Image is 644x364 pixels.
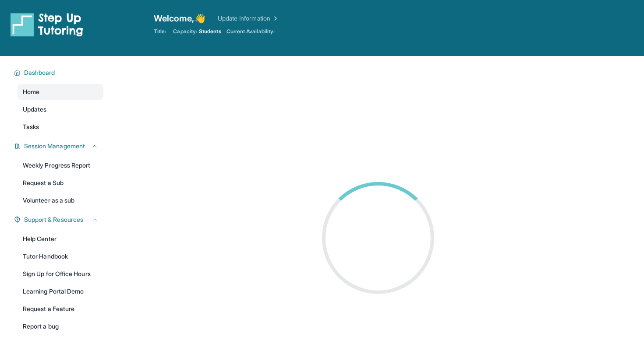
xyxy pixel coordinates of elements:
[18,283,103,299] a: Learning Portal Demo
[21,215,98,224] button: Support & Resources
[18,192,103,208] a: Volunteer as a sub
[24,68,55,77] span: Dashboard
[18,301,103,317] a: Request a Feature
[199,28,221,35] span: Students
[24,215,83,224] span: Support & Resources
[18,231,103,247] a: Help Center
[154,12,205,24] span: Welcome, 👋
[270,14,279,23] img: Chevron Right
[21,142,98,150] button: Session Management
[173,28,197,35] span: Capacity:
[18,84,103,100] a: Home
[21,68,98,77] button: Dashboard
[24,142,85,150] span: Session Management
[18,119,103,135] a: Tasks
[18,266,103,282] a: Sign Up for Office Hours
[23,122,39,131] span: Tasks
[154,28,166,35] span: Title:
[18,318,103,334] a: Report a bug
[218,14,279,23] a: Update Information
[18,157,103,173] a: Weekly Progress Report
[18,101,103,117] a: Updates
[11,12,83,37] img: logo
[23,87,39,96] span: Home
[18,175,103,191] a: Request a Sub
[23,105,47,114] span: Updates
[226,28,275,35] span: Current Availability:
[18,248,103,264] a: Tutor Handbook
